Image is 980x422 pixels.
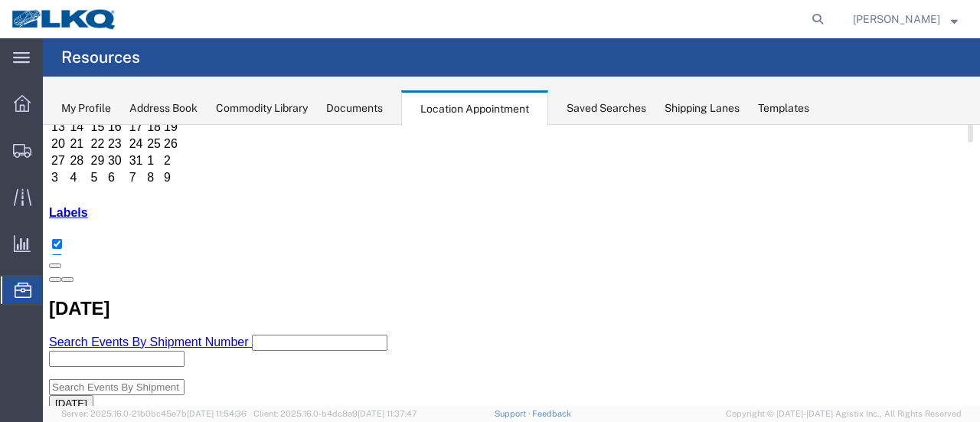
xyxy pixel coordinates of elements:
td: 9 [120,45,137,61]
img: logo [11,8,118,31]
td: 22 [47,11,63,27]
td: 5 [47,45,63,61]
div: Saved Searches [567,100,646,116]
iframe: FS Legacy Container [43,125,980,406]
span: [DATE] 11:54:36 [187,409,247,418]
a: Support [495,409,533,418]
span: Search Events By Shipment Number [6,211,206,224]
div: Location Appointment [401,90,548,126]
div: Commodity Library [216,100,308,116]
a: Feedback [532,409,571,418]
td: 30 [64,28,84,44]
div: Address Book [129,100,198,116]
span: Copyright © [DATE]-[DATE] Agistix Inc., All Rights Reserved [726,407,962,420]
h4: Resources [61,38,140,77]
td: 6 [64,45,84,61]
td: 3 [8,45,24,61]
h2: [DATE] [6,173,931,195]
td: 27 [8,28,24,44]
button: [PERSON_NAME] [852,10,959,28]
a: Search Events By Shipment Number [6,211,209,224]
div: Documents [326,100,383,116]
td: 29 [47,28,63,44]
td: 28 [26,28,45,44]
div: My Profile [61,100,111,116]
td: 24 [86,11,103,27]
td: 8 [103,45,119,61]
td: 2 [120,28,137,44]
button: [DATE] [6,270,51,286]
td: 23 [64,11,84,27]
span: Client: 2025.16.0-b4dc8a9 [253,409,417,418]
td: 20 [8,11,24,27]
a: Labels [6,81,45,94]
div: Shipping Lanes [665,100,740,116]
td: 25 [103,11,119,27]
td: 21 [26,11,45,27]
td: 26 [120,11,137,27]
td: 1 [103,28,119,44]
td: 31 [86,28,103,44]
span: Server: 2025.16.0-21b0bc45e7b [61,409,247,418]
td: 7 [86,45,103,61]
td: 4 [26,45,45,61]
input: Search Events By Shipment Number [6,254,142,270]
span: Sopha Sam [853,11,940,28]
span: [DATE] 11:37:47 [358,409,417,418]
div: Templates [758,100,809,116]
